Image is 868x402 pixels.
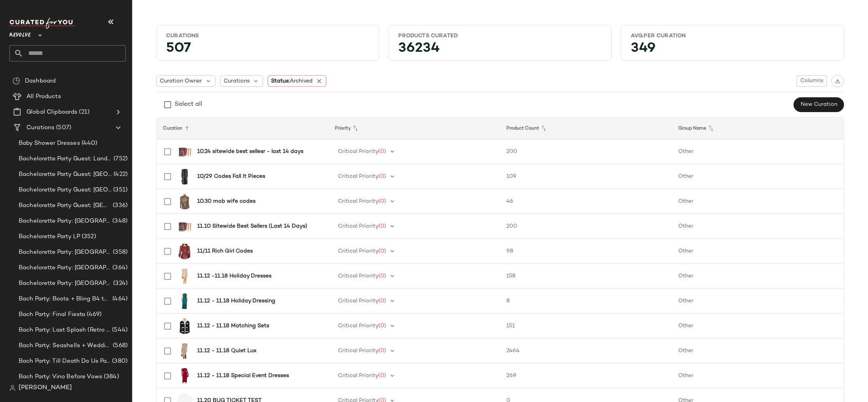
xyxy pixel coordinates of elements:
[672,214,844,239] td: Other
[80,139,98,148] span: (440)
[112,186,128,195] span: (351)
[19,341,111,350] span: Bach Party: Seashells + Wedding Bells
[111,217,128,226] span: (348)
[111,248,128,257] span: (358)
[835,78,840,84] img: svg%3e
[197,272,271,280] b: 11.12 -11.18 Holiday Dresses
[77,108,89,117] span: (21)
[19,217,111,226] span: Bachelorette Party: [GEOGRAPHIC_DATA]
[338,323,378,329] span: Critical Priority
[19,139,80,148] span: Baby Shower Dresses
[672,139,844,164] td: Other
[398,32,602,40] div: Products Curated
[500,289,672,314] td: 8
[12,77,20,85] img: svg%3e
[329,118,500,139] th: Priority
[175,100,202,109] div: Select all
[500,189,672,214] td: 46
[112,154,128,163] span: (752)
[197,197,255,205] b: 10.30 mob wife codes
[177,293,192,309] img: SMAD-WD242_V1.jpg
[378,198,386,204] span: (0)
[19,279,112,288] span: Bachelorette Party: [GEOGRAPHIC_DATA]
[102,372,119,381] span: (384)
[111,295,128,304] span: (464)
[338,174,378,179] span: Critical Priority
[19,326,110,335] span: Bach Party: Last Splash (Retro [GEOGRAPHIC_DATA])
[197,372,289,380] b: 11.12 - 11.18 Special Event Dresses
[9,26,31,40] span: Revolve
[378,298,386,304] span: (0)
[500,339,672,363] td: 2464
[19,232,80,241] span: Bachelorette Party LP
[19,201,111,210] span: Bachelorette Party Guest: [GEOGRAPHIC_DATA]
[25,77,56,86] span: Dashboard
[197,222,307,230] b: 11.10 Sitewide Best Sellers (Last 14 Days)
[392,43,608,57] div: 36234
[111,263,128,272] span: (364)
[672,363,844,388] td: Other
[338,248,378,254] span: Critical Priority
[500,264,672,289] td: 158
[794,97,844,112] button: New Curation
[26,92,61,101] span: All Products
[110,326,128,335] span: (544)
[197,322,269,330] b: 11.12 - 11.18 Matching Sets
[800,102,837,108] span: New Curation
[19,310,85,319] span: Bach Party: Final Fiesta
[378,273,386,279] span: (0)
[672,289,844,314] td: Other
[500,214,672,239] td: 200
[672,264,844,289] td: Other
[19,263,111,272] span: Bachelorette Party: [GEOGRAPHIC_DATA]
[19,372,102,381] span: Bach Party: Vino Before Vows
[177,219,192,234] img: SUMR-WU65_V1.jpg
[177,318,192,334] img: MALR-WK276_V1.jpg
[290,78,313,84] span: Archived
[19,154,112,163] span: Bachelorette Party Guest: Landing Page
[378,248,386,254] span: (0)
[19,295,111,304] span: Bach Party: Boots + Bling B4 the Ring
[631,32,834,40] div: Avg.per Curation
[672,339,844,363] td: Other
[500,239,672,264] td: 98
[112,279,128,288] span: (324)
[9,385,16,391] img: svg%3e
[338,348,378,354] span: Critical Priority
[500,314,672,339] td: 151
[625,43,840,57] div: 349
[177,194,192,209] img: LOVF-WS3027_V1.jpg
[672,189,844,214] td: Other
[177,343,192,359] img: ASTR-WD632_V1.jpg
[197,297,275,305] b: 11.12 - 11.18 Holiday Dressing
[197,147,303,156] b: 10.24 sitewide best sellesr - last 14 days
[500,118,672,139] th: Product Count
[177,169,192,184] img: 4THR-WO3_V1.jpg
[500,363,672,388] td: 269
[378,323,386,329] span: (0)
[19,248,111,257] span: Bachelorette Party: [GEOGRAPHIC_DATA]
[19,170,112,179] span: Bachelorette Party Guest: [GEOGRAPHIC_DATA]
[19,357,110,366] span: Bach Party: Till Death Do Us Party
[378,174,386,179] span: (0)
[26,123,54,132] span: Curations
[500,139,672,164] td: 200
[111,201,128,210] span: (336)
[378,149,386,154] span: (0)
[500,164,672,189] td: 109
[177,244,192,259] img: AEXR-WO9_V1.jpg
[26,108,77,117] span: Global Clipboards
[672,164,844,189] td: Other
[338,223,378,229] span: Critical Priority
[157,118,329,139] th: Curation
[378,373,386,379] span: (0)
[338,273,378,279] span: Critical Priority
[177,269,192,284] img: LOVF-WD4279_V1.jpg
[166,32,369,40] div: Curations
[672,314,844,339] td: Other
[85,310,101,319] span: (469)
[271,77,313,85] span: Status:
[177,368,192,384] img: BARD-WD445_V1.jpg
[19,186,112,195] span: Bachelorette Party Guest: [GEOGRAPHIC_DATA]
[80,232,96,241] span: (352)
